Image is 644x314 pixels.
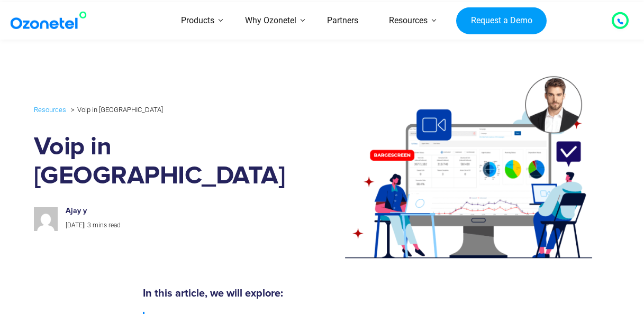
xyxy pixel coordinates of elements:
span: mins read [93,221,121,229]
h5: In this article, we will explore: [143,288,497,299]
h6: Ajay y [66,207,263,216]
a: Why Ozonetel [230,2,312,40]
a: Request a Demo [456,7,547,34]
img: ca79e7ff75a4a49ece3c360be6bc1c9ae11b1190ab38fa3a42769ffe2efab0fe [34,207,58,231]
a: Resources [34,104,66,116]
h1: Voip in [GEOGRAPHIC_DATA] [34,133,274,191]
span: [DATE] [66,221,84,229]
li: Voip in [GEOGRAPHIC_DATA] [68,103,163,116]
span: 3 [87,221,91,229]
a: Products [166,2,230,40]
p: | [66,220,263,232]
a: Partners [312,2,374,40]
a: Resources [374,2,443,40]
